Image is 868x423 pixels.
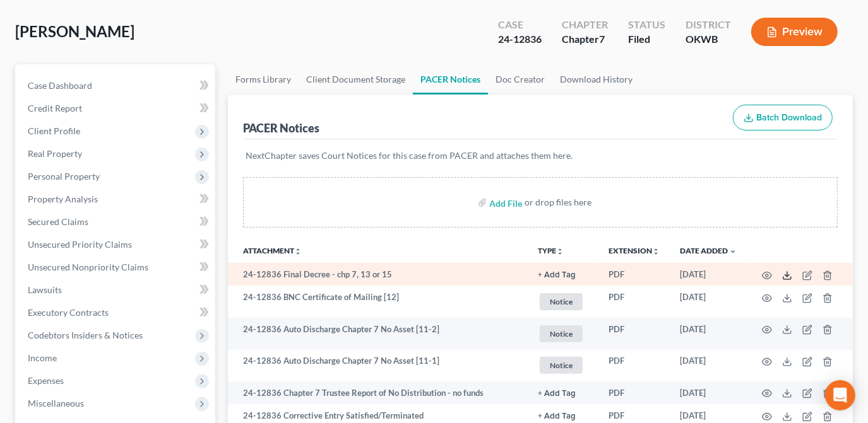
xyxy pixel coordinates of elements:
div: Chapter [562,18,608,32]
div: Case [498,18,542,32]
td: 24-12836 Final Decree - chp 7, 13 or 15 [228,263,528,286]
span: Real Property [28,148,82,159]
td: 24-12836 Auto Discharge Chapter 7 No Asset [11-1] [228,350,528,382]
a: Property Analysis [18,188,215,211]
a: + Add Tag [538,387,588,399]
span: Income [28,352,57,363]
i: unfold_more [294,248,302,255]
span: Lawsuits [28,284,62,295]
button: TYPEunfold_more [538,247,564,255]
i: unfold_more [652,248,660,255]
a: + Add Tag [538,269,588,281]
a: Client Document Storage [299,64,413,95]
button: + Add Tag [538,412,576,420]
button: + Add Tag [538,390,576,398]
a: Lawsuits [18,279,215,301]
span: Secured Claims [28,216,88,227]
a: + Add Tag [538,410,588,422]
a: Notice [538,355,588,376]
a: Unsecured Nonpriority Claims [18,256,215,279]
a: Doc Creator [488,64,552,95]
a: Secured Claims [18,211,215,233]
td: [DATE] [670,286,747,318]
span: Property Analysis [28,194,98,204]
a: Notice [538,291,588,312]
a: Attachmentunfold_more [243,246,302,255]
span: Notice [540,325,583,342]
div: 24-12836 [498,32,542,47]
span: Notice [540,357,583,374]
a: Case Dashboard [18,74,215,97]
a: Unsecured Priority Claims [18,233,215,256]
span: Executory Contracts [28,307,109,318]
p: NextChapter saves Court Notices for this case from PACER and attaches them here. [246,149,835,162]
span: Credit Report [28,103,82,113]
a: PACER Notices [413,64,488,95]
span: Expenses [28,375,64,386]
div: Open Intercom Messenger [825,380,855,410]
i: unfold_more [556,248,564,255]
button: Preview [751,18,838,46]
span: Unsecured Nonpriority Claims [28,262,148,272]
td: PDF [598,263,670,286]
a: Date Added expand_more [680,246,737,255]
button: + Add Tag [538,271,576,279]
span: Client Profile [28,125,80,136]
td: [DATE] [670,263,747,286]
span: Codebtors Insiders & Notices [28,330,143,340]
div: or drop files here [525,196,592,209]
td: PDF [598,286,670,318]
span: Case Dashboard [28,80,92,91]
span: Batch Download [756,112,822,123]
td: PDF [598,381,670,404]
div: Filed [628,32,665,47]
td: [DATE] [670,381,747,404]
td: 24-12836 Auto Discharge Chapter 7 No Asset [11-2] [228,318,528,350]
div: OKWB [686,32,731,47]
span: Notice [540,293,583,310]
div: Status [628,18,665,32]
a: Forms Library [228,64,299,95]
a: Executory Contracts [18,301,215,324]
td: [DATE] [670,318,747,350]
div: Chapter [562,32,608,47]
span: Personal Property [28,171,100,182]
div: District [686,18,731,32]
td: 24-12836 BNC Certificate of Mailing [12] [228,286,528,318]
td: [DATE] [670,350,747,382]
a: Extensionunfold_more [609,246,660,255]
td: PDF [598,318,670,350]
button: Batch Download [733,105,833,131]
span: [PERSON_NAME] [15,22,134,40]
i: expand_more [729,248,737,255]
span: 7 [599,33,605,45]
span: Miscellaneous [28,398,84,409]
span: Unsecured Priority Claims [28,239,132,250]
div: PACER Notices [243,120,319,136]
td: 24-12836 Chapter 7 Trustee Report of No Distribution - no funds [228,381,528,404]
a: Notice [538,323,588,344]
a: Download History [552,64,640,95]
td: PDF [598,350,670,382]
a: Credit Report [18,97,215,120]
